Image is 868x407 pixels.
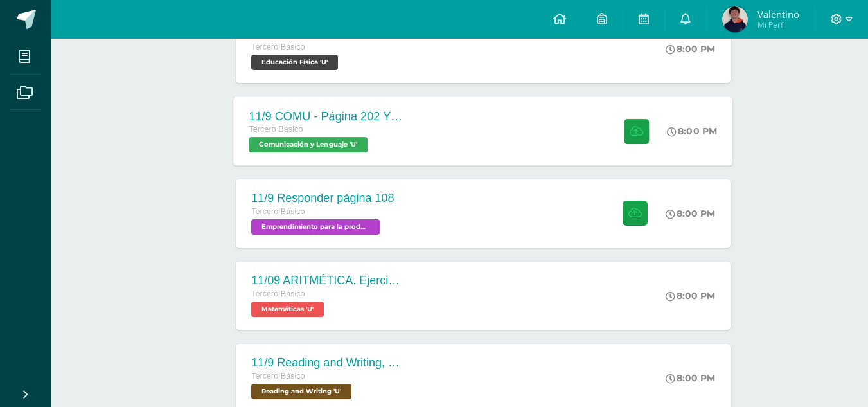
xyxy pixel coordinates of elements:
span: Emprendimiento para la productividad 'U' [251,219,380,235]
div: 11/9 COMU - Página 202 Y 203 [249,109,405,123]
div: 8:00 PM [666,290,715,302]
span: Educación Física 'U' [251,55,338,70]
span: Tercero Básico [249,125,303,134]
div: 11/9 Reading and Writing, Spark platform, Unit 12A [251,356,405,370]
div: 11/09 ARITMÉTICA. Ejercicio 3 (4U) [251,274,405,287]
span: Matemáticas 'U' [251,302,324,317]
div: 8:00 PM [668,125,718,137]
div: 8:00 PM [666,43,715,55]
span: Tercero Básico [251,42,305,51]
span: Mi Perfil [757,19,799,30]
span: Tercero Básico [251,207,305,216]
img: 7383fbd875ed3a81cc002658620bcc65.png [722,6,748,32]
div: 8:00 PM [666,372,715,384]
div: 8:00 PM [666,208,715,219]
span: Comunicación y Lenguaje 'U' [249,137,368,152]
span: Valentino [757,8,799,21]
span: Tercero Básico [251,289,305,298]
div: 11/9 Responder página 108 [251,192,394,205]
span: Reading and Writing 'U' [251,384,351,399]
span: Tercero Básico [251,372,305,381]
